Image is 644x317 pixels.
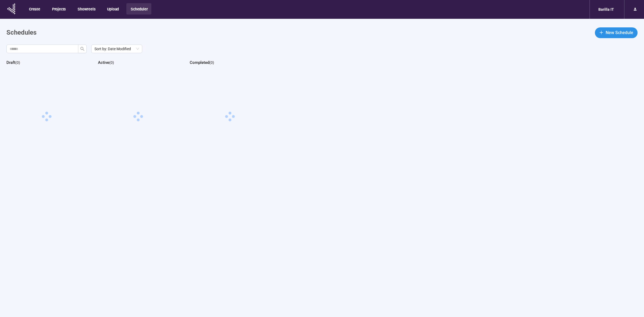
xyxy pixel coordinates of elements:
button: plusNew Schedule [595,27,638,38]
span: ( 0 ) [109,60,114,65]
span: New Schedule [606,29,633,36]
h2: Draft [6,60,15,65]
span: Sort by: Date Modified [94,45,139,53]
h2: Completed [190,60,209,65]
span: plus [599,30,603,35]
button: Upload [103,3,123,14]
button: Projects [48,3,69,14]
span: search [80,47,85,51]
span: ( 0 ) [209,60,214,65]
button: search [78,45,87,53]
button: Showreels [73,3,99,14]
button: Create [25,3,44,14]
div: Barilla IT [595,4,617,14]
span: ( 0 ) [15,60,20,65]
h2: Active [98,60,109,65]
h1: Schedules [6,28,36,38]
button: Scheduler [126,3,151,14]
